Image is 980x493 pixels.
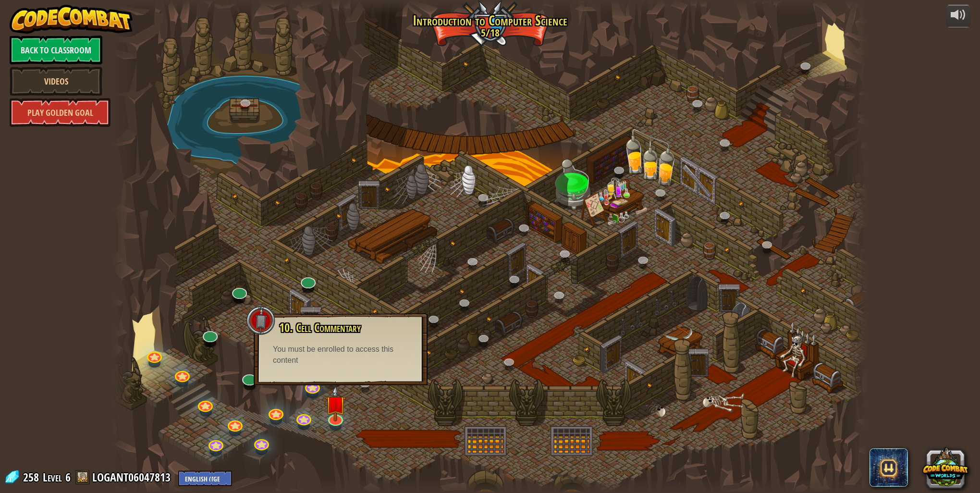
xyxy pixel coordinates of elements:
span: 10. Cell Commentary [279,320,361,336]
a: LOGANT06047813 [92,469,173,485]
img: CodeCombat - Learn how to code by playing a game [10,5,133,34]
a: Videos [10,67,102,96]
img: level-banner-unstarted.png [325,385,346,421]
span: 258 [23,469,42,485]
button: Adjust volume [946,5,970,27]
a: Play Golden Goal [10,98,110,127]
span: 6 [65,469,71,485]
div: You must be enrolled to access this content [273,344,408,366]
span: Level [43,469,62,485]
a: Back to Classroom [10,36,102,64]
